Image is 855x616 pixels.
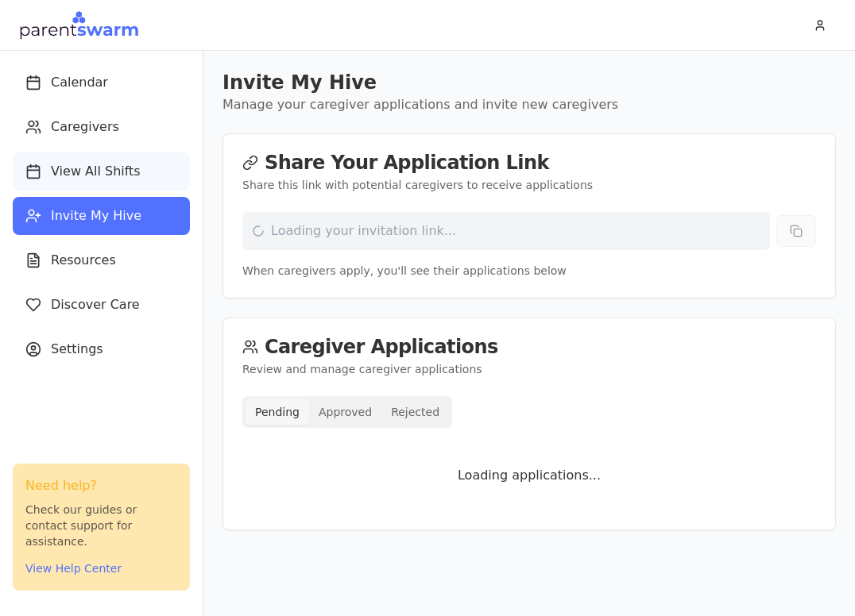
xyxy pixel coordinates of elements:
div: Loading your invitation link... [242,212,770,250]
span: Caregivers [51,117,119,137]
p: Share this link with potential caregivers to receive applications [242,177,816,193]
button: View All Shifts [13,152,190,191]
p: Review and manage caregiver applications [242,361,816,377]
h1: Invite My Hive [222,70,836,95]
span: Invite My Hive [51,206,141,225]
h3: Caregiver Applications [242,337,816,356]
button: Invite My Hive [13,197,190,235]
button: Settings [13,330,190,368]
h3: Need help? [25,476,177,495]
img: Parentswarm Logo [19,10,139,41]
div: Loading applications... [242,441,816,510]
span: Settings [51,340,103,359]
button: Resources [13,241,190,279]
span: Discover Care [51,295,140,314]
button: Caregivers [13,108,190,146]
button: View Help Center [25,560,122,576]
p: Manage your caregiver applications and invite new caregivers [222,95,836,114]
span: View All Shifts [51,162,141,181]
button: Discover Care [13,286,190,324]
p: Check our guides or contact support for assistance. [25,502,177,549]
button: Pending [246,399,309,425]
button: Rejected [381,399,449,425]
h3: Share Your Application Link [242,153,816,172]
button: Calendar [13,64,190,102]
span: Calendar [51,73,108,92]
button: Approved [309,399,381,425]
span: Resources [51,251,116,270]
div: When caregivers apply, you'll see their applications below [242,263,816,279]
